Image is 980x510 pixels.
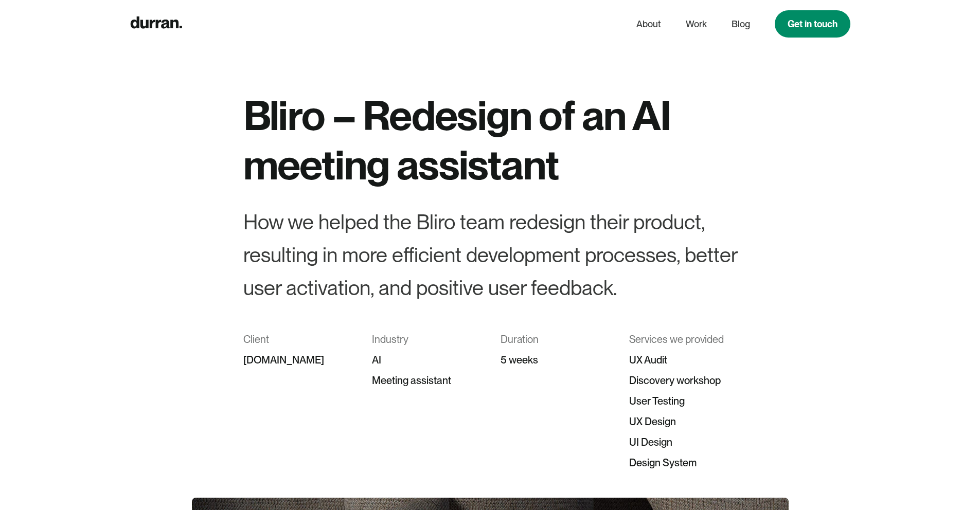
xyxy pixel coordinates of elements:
div: How we helped the Bliro team redesign their product, resulting in more efficient development proc... [243,206,737,304]
div: User Testing [629,391,737,411]
a: Work [686,14,707,34]
div: Design System [629,452,737,473]
a: Blog [732,14,750,34]
div: 5 weeks [501,350,609,370]
div: [DOMAIN_NAME] [243,350,351,370]
h1: Bliro – Redesign of an AI meeting assistant [243,90,737,189]
div: Services we provided [629,329,737,350]
div: Client [243,329,351,350]
div: Meeting assistant [372,370,480,391]
div: UI Design [629,432,737,452]
div: UX Audit [629,350,737,370]
div: Discovery workshop [629,370,737,391]
div: Industry [372,329,480,350]
a: About [636,14,661,34]
a: Get in touch [775,10,850,38]
div: AI [372,350,480,370]
div: UX Design [629,411,737,432]
div: Duration [501,329,609,350]
a: home [130,14,182,34]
